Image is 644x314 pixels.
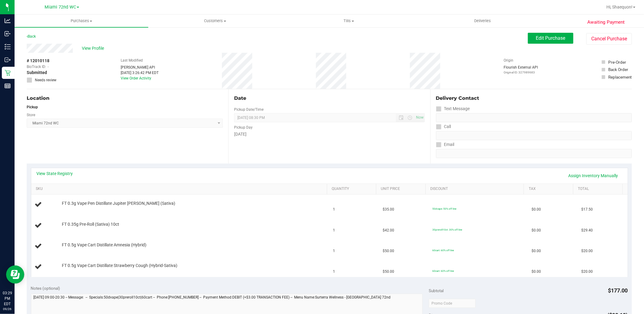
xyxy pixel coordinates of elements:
span: FT 0.5g Vape Cart Distillate Amnesia (Hybrid) [62,242,146,248]
span: Deliveries [466,18,499,24]
span: FT 0.5g Vape Cart Distillate Strawberry Cough (Hybrid-Sativa) [62,263,177,268]
a: Tills [282,15,416,27]
span: 1 [333,228,335,233]
inline-svg: Retail [5,70,11,76]
span: $0.00 [532,269,541,275]
span: 1 [333,248,335,254]
span: 60cart: 60% off line [432,249,454,252]
a: Purchases [15,15,148,27]
span: View Profile [82,45,106,52]
span: 1 [333,269,335,275]
a: View State Registry [37,171,73,177]
span: $0.00 [532,207,541,212]
inline-svg: Inventory [5,44,11,50]
div: [DATE] [234,131,424,137]
span: Subtotal [429,288,444,293]
label: Pickup Date/Time [234,107,263,112]
p: Original ID: 327989683 [504,70,538,75]
div: [PERSON_NAME] API [121,65,159,70]
span: Purchases [15,18,148,24]
p: 09/26 [3,307,12,311]
button: Edit Purchase [528,33,573,44]
inline-svg: Analytics [5,18,11,24]
span: $29.40 [582,228,593,233]
span: $42.00 [383,228,394,233]
input: Format: (999) 999-9999 [436,113,632,122]
span: BioTrack ID: [27,64,46,69]
a: Tax [529,187,571,191]
iframe: Resource center [6,265,24,284]
div: Replacement [608,74,632,80]
p: 03:29 PM EDT [3,290,12,307]
span: $17.50 [582,207,593,212]
label: Text Message [436,104,470,113]
label: Origin [504,58,513,63]
span: $20.00 [582,269,593,275]
span: 1 [333,207,335,212]
span: $0.00 [532,248,541,254]
span: $20.00 [582,248,593,254]
span: Customers [149,18,282,24]
span: $35.00 [383,207,394,212]
a: Quantity [332,187,374,191]
span: Submitted [27,69,47,76]
span: $177.00 [608,287,628,294]
input: Format: (999) 999-9999 [436,131,632,140]
button: Cancel Purchase [586,33,632,45]
span: $50.00 [383,269,394,275]
a: Unit Price [381,187,423,191]
input: Promo Code [429,299,476,308]
div: [DATE] 3:26:42 PM EDT [121,70,159,76]
span: Hi, Shaequon! [606,5,632,9]
span: FT 0.3g Vape Pen Distillate Jupiter [PERSON_NAME] (Sativa) [62,201,175,206]
span: 30preroll10ct: 30% off line [432,228,462,231]
div: Pre-Order [608,59,626,65]
a: Back [27,34,36,39]
div: Flourish External API [504,65,538,75]
label: Email [436,140,454,149]
div: Date [234,95,424,102]
div: Location [27,95,223,102]
label: Call [436,122,451,131]
span: Notes (optional) [31,286,60,291]
span: - [48,64,49,69]
a: Total [578,187,620,191]
a: Assign Inventory Manually [565,171,622,181]
a: Customers [148,15,282,27]
a: Discount [430,187,522,191]
span: # 12010118 [27,58,49,64]
span: Edit Purchase [536,35,565,41]
label: Pickup Day [234,125,253,130]
inline-svg: Inbound [5,31,11,37]
span: FT 0.35g Pre-Roll (Sativa) 10ct [62,221,119,227]
inline-svg: Reports [5,83,11,89]
span: Tills [282,18,415,24]
a: SKU [36,187,324,191]
span: 50dvape: 50% off line [432,207,456,210]
span: Awaiting Payment [587,19,625,26]
label: Store [27,112,35,118]
span: Miami 72nd WC [45,5,76,10]
inline-svg: Outbound [5,57,11,63]
div: Delivery Contact [436,95,632,102]
strong: Pickup [27,105,38,109]
a: View Order Activity [121,76,151,80]
a: Deliveries [416,15,549,27]
label: Last Modified [121,58,143,63]
span: $0.00 [532,228,541,233]
span: $50.00 [383,248,394,254]
span: Needs review [35,77,56,83]
div: Back Order [608,66,628,73]
span: 60cart: 60% off line [432,269,454,272]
